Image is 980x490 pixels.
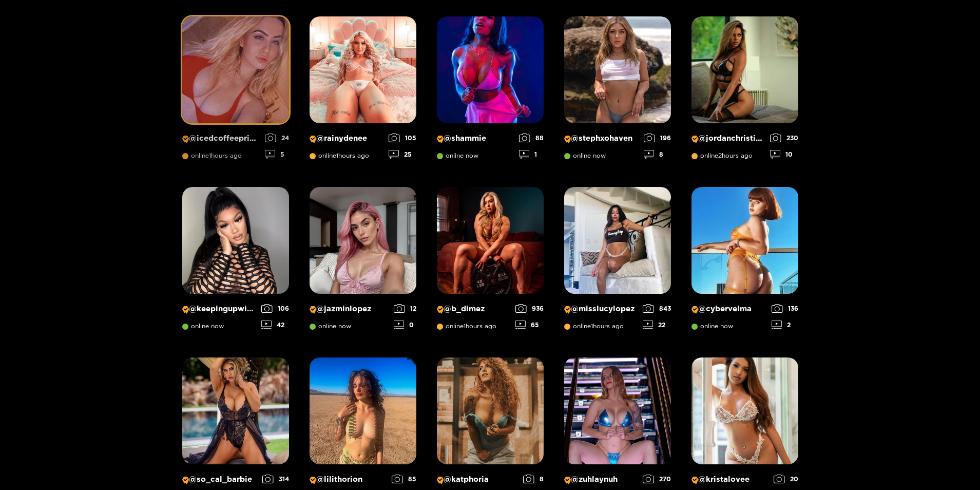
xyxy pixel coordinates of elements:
div: 10 [770,150,798,159]
img: Creator Profile Image: shammie [437,16,544,123]
div: 0 [394,321,416,329]
img: Creator Profile Image: katphoria [437,357,544,464]
a: Creator Profile Image: cybervelma@cybervelmaonline now1362 [691,187,798,337]
p: @ shammie [437,134,514,143]
a: Creator Profile Image: misslucylopez@misslucylopezonline1hours ago84322 [564,187,671,337]
div: 314 [262,475,289,483]
div: 20 [774,475,798,483]
span: online now [437,152,478,159]
img: Creator Profile Image: jordanchristine_15 [691,16,798,123]
span: online 1 hours ago [182,152,242,159]
a: Creator Profile Image: jordanchristine_15@jordanchristine_15online2hours ago23010 [691,16,798,166]
img: Creator Profile Image: rainydenee [310,16,416,123]
img: Creator Profile Image: stephxohaven [564,16,671,123]
div: 270 [643,475,671,483]
p: @ cybervelma [691,304,766,314]
p: @ rainydenee [310,134,383,143]
img: Creator Profile Image: kristalovee [691,357,798,464]
p: @ so_cal_barbie [182,475,257,484]
img: Creator Profile Image: b_dimez [437,187,544,294]
p: @ jazminlopez [310,304,389,314]
img: Creator Profile Image: icedcoffeeprincess [182,16,289,123]
p: @ jordanchristine_15 [691,134,765,143]
span: online now [310,323,351,330]
div: 85 [392,475,416,483]
div: 2 [772,321,798,329]
p: @ katphoria [437,475,518,484]
span: online now [182,323,224,330]
div: 24 [265,134,289,142]
span: online 2 hours ago [691,152,753,159]
img: Creator Profile Image: jazminlopez [310,187,416,294]
div: 22 [643,321,671,329]
div: 936 [515,304,544,313]
div: 25 [389,150,416,159]
div: 65 [515,321,544,329]
a: Creator Profile Image: rainydenee@rainydeneeonline1hours ago10525 [310,16,416,166]
div: 1 [519,150,544,159]
span: online 1 hours ago [564,323,624,330]
div: 196 [644,134,671,142]
div: 105 [389,134,416,142]
span: online now [564,152,606,159]
img: Creator Profile Image: cybervelma [691,187,798,294]
p: @ b_dimez [437,304,510,314]
div: 843 [643,304,671,313]
div: 230 [770,134,798,142]
a: Creator Profile Image: shammie@shammieonline now881 [437,16,544,166]
img: Creator Profile Image: lilithorion [310,357,416,464]
p: @ misslucylopez [564,304,638,314]
p: @ keepingupwithmo [182,304,256,314]
p: @ icedcoffeeprincess [182,134,260,143]
p: @ zuhlaynuh [564,475,638,484]
a: Creator Profile Image: icedcoffeeprincess@icedcoffeeprincessonline1hours ago245 [182,16,289,166]
img: Creator Profile Image: so_cal_barbie [182,357,289,464]
p: @ stephxohaven [564,134,639,143]
p: @ kristalovee [691,475,768,484]
span: online now [691,323,733,330]
span: online 1 hours ago [310,152,369,159]
img: Creator Profile Image: keepingupwithmo [182,187,289,294]
p: @ lilithorion [310,475,387,484]
a: Creator Profile Image: b_dimez@b_dimezonline1hours ago93665 [437,187,544,337]
div: 136 [772,304,798,313]
span: online 1 hours ago [437,323,496,330]
div: 12 [394,304,416,313]
a: Creator Profile Image: jazminlopez@jazminlopezonline now120 [310,187,416,337]
div: 42 [261,321,289,329]
div: 8 [644,150,671,159]
div: 5 [265,150,289,159]
a: Creator Profile Image: stephxohaven@stephxohavenonline now1968 [564,16,671,166]
img: Creator Profile Image: misslucylopez [564,187,671,294]
a: Creator Profile Image: keepingupwithmo@keepingupwithmoonline now10642 [182,187,289,337]
div: 106 [261,304,289,313]
div: 88 [519,134,544,142]
img: Creator Profile Image: zuhlaynuh [564,357,671,464]
div: 8 [523,475,544,483]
